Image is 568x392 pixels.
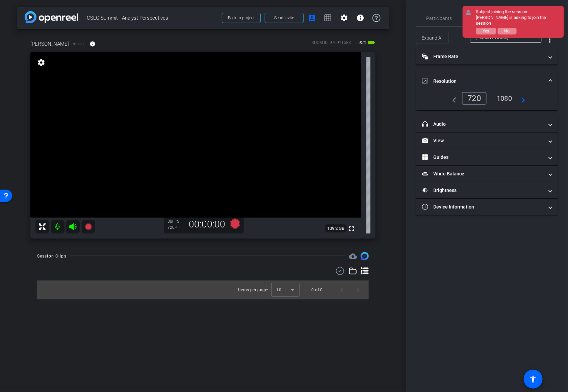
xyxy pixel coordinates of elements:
mat-expansion-panel-header: View [416,132,558,149]
span: [PERSON_NAME] [30,40,69,48]
div: 30 [167,219,184,224]
mat-expansion-panel-header: Frame Rate [416,48,558,65]
mat-expansion-panel-header: Guides [416,149,558,165]
img: app-logo [25,11,78,23]
mat-icon: settings [36,58,46,67]
button: Expand All [416,32,449,44]
div: 00:00:00 [184,219,230,230]
div: ROOM ID: 970911583 [311,40,351,49]
mat-expansion-panel-header: Brightness [416,182,558,198]
div: Subject joining the session [476,9,561,15]
span: CSLG Summit - Analyst Perspectives [87,11,218,25]
span: Send invite [274,15,294,21]
span: No [505,29,510,33]
mat-icon: info [356,14,364,22]
mat-icon: fullscreen [347,225,356,233]
div: 1080 [492,93,517,104]
div: 720 [462,92,487,105]
mat-icon: more_vert [546,36,554,44]
mat-panel-title: Brightness [422,187,544,194]
mat-expansion-panel-header: Resolution [416,70,558,92]
span: iPad15,7 [71,42,84,47]
button: Send invite [265,13,304,23]
span: Yes [483,29,489,33]
button: More Options for Adjustments Panel [542,32,558,48]
div: Items per page: [238,287,268,293]
mat-icon: cloud_upload [349,252,357,260]
span: 109.2 GB [325,224,347,232]
span: [PERSON_NAME] [475,35,509,40]
button: Back to project [222,13,261,23]
mat-icon: navigate_before [449,94,457,102]
mat-icon: accessibility [529,375,537,383]
mat-panel-title: Guides [422,154,544,161]
mat-panel-title: White Balance [422,170,544,177]
span: Destinations for your clips [349,252,357,260]
div: 720P [167,225,184,230]
mat-icon: settings [340,14,348,22]
img: Session clips [361,252,369,260]
div: Resolution [416,92,558,110]
mat-panel-title: View [422,137,544,144]
span: Expand All [421,31,443,44]
span: Participants [427,16,452,21]
span: 95% [358,37,367,48]
span: FPS [172,219,179,224]
button: No [498,28,517,34]
div: 0 of 0 [312,287,323,293]
span: Back to project [228,16,255,20]
mat-icon: navigate_next [517,94,525,102]
mat-panel-title: Audio [422,121,544,128]
button: Next page [350,282,366,298]
button: Previous page [334,282,350,298]
mat-expansion-panel-header: Device Information [416,199,558,215]
mat-expansion-panel-header: Audio [416,116,558,132]
mat-panel-title: Device Information [422,203,544,211]
mat-expansion-panel-header: White Balance [416,166,558,182]
button: Yes [476,28,496,34]
mat-panel-title: Resolution [422,78,544,85]
mat-icon: grid_on [324,14,332,22]
mat-icon: battery_std [367,39,376,47]
div: [PERSON_NAME] is asking to join the session [476,15,561,26]
div: Session Clips [37,253,67,260]
mat-icon: account_box [308,14,316,22]
mat-icon: info [89,41,96,47]
mat-panel-title: Frame Rate [422,53,544,60]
